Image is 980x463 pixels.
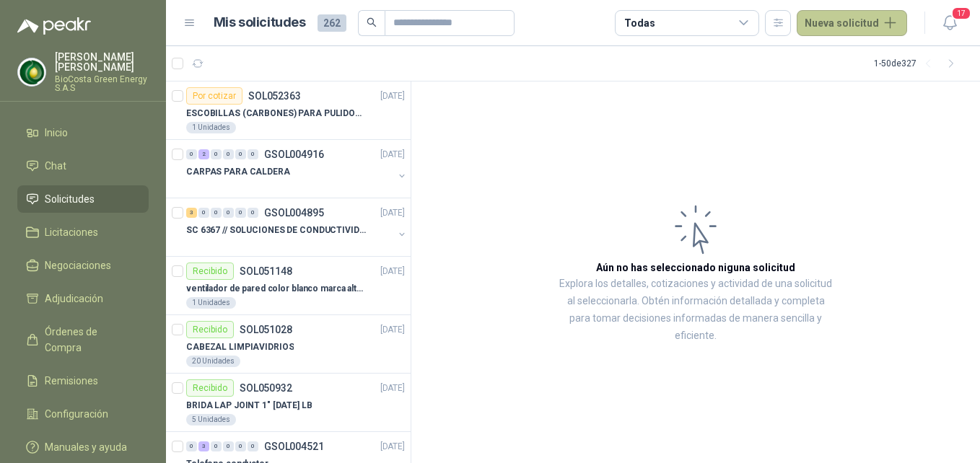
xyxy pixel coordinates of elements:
[223,208,234,218] div: 0
[198,149,209,159] div: 2
[45,158,66,174] span: Chat
[367,17,377,27] span: search
[223,441,234,451] div: 0
[198,208,209,218] div: 0
[45,257,111,273] span: Negociaciones
[186,87,242,105] div: Por cotizar
[55,52,149,72] p: [PERSON_NAME] [PERSON_NAME]
[17,285,149,312] a: Adjudicación
[45,373,98,389] span: Remisiones
[186,414,236,425] div: 5 Unidades
[186,379,234,397] div: Recibido
[45,191,95,207] span: Solicitudes
[186,204,408,250] a: 3 0 0 0 0 0 GSOL004895[DATE] SC 6367 // SOLUCIONES DE CONDUCTIVIDAD
[55,75,149,92] p: BioCosta Green Energy S.A.S
[198,441,209,451] div: 3
[17,185,149,213] a: Solicitudes
[18,58,45,86] img: Company Logo
[951,6,971,20] span: 17
[17,152,149,180] a: Chat
[797,10,907,36] button: Nueva solicitud
[240,325,292,335] p: SOL051028
[223,149,234,159] div: 0
[17,252,149,279] a: Negociaciones
[240,266,292,276] p: SOL051148
[235,208,246,218] div: 0
[624,15,655,31] div: Todas
[166,81,411,140] a: Por cotizarSOL052363[DATE] ESCOBILLAS (CARBONES) PARA PULIDORA DEWALT1 Unidades
[166,315,411,374] a: RecibidoSOL051028[DATE] CABEZAL LIMPIAVIDRIOS20 Unidades
[264,149,324,159] p: GSOL004916
[186,122,236,133] div: 1 Unidades
[186,263,234,280] div: Recibido
[380,440,405,454] p: [DATE]
[17,318,149,361] a: Órdenes de Compra
[248,91,301,101] p: SOL052363
[186,340,294,354] p: CABEZAL LIMPIAVIDRIOS
[166,374,411,432] a: RecibidoSOL050932[DATE] BRIDA LAP JOINT 1" [DATE] LB5 Unidades
[186,208,197,218] div: 3
[186,146,408,192] a: 0 2 0 0 0 0 GSOL004916[DATE] CARPAS PARA CALDERA
[380,265,405,278] p: [DATE]
[211,208,222,218] div: 0
[17,400,149,428] a: Configuración
[248,441,258,451] div: 0
[45,324,135,356] span: Órdenes de Compra
[380,323,405,337] p: [DATE]
[186,282,366,296] p: ventilador de pared color blanco marca alteza
[186,165,290,179] p: CARPAS PARA CALDERA
[45,291,103,307] span: Adjudicación
[264,208,324,218] p: GSOL004895
[248,208,258,218] div: 0
[186,321,234,338] div: Recibido
[45,125,68,141] span: Inicio
[186,149,197,159] div: 0
[264,441,324,451] p: GSOL004521
[186,107,366,120] p: ESCOBILLAS (CARBONES) PARA PULIDORA DEWALT
[166,257,411,315] a: RecibidoSOL051148[DATE] ventilador de pared color blanco marca alteza1 Unidades
[380,148,405,162] p: [DATE]
[186,399,312,413] p: BRIDA LAP JOINT 1" [DATE] LB
[17,17,91,35] img: Logo peakr
[214,12,306,33] h1: Mis solicitudes
[186,224,366,237] p: SC 6367 // SOLUCIONES DE CONDUCTIVIDAD
[240,383,292,393] p: SOL050932
[45,439,127,455] span: Manuales y ayuda
[186,297,236,309] div: 1 Unidades
[186,356,240,367] div: 20 Unidades
[235,149,246,159] div: 0
[318,14,346,32] span: 262
[186,441,197,451] div: 0
[235,441,246,451] div: 0
[17,367,149,394] a: Remisiones
[211,149,222,159] div: 0
[17,119,149,146] a: Inicio
[17,219,149,246] a: Licitaciones
[596,260,795,275] h3: Aún no has seleccionado niguna solicitud
[248,149,258,159] div: 0
[380,206,405,220] p: [DATE]
[937,10,963,36] button: 17
[556,275,836,345] p: Explora los detalles, cotizaciones y actividad de una solicitud al seleccionarla. Obtén informaci...
[380,89,405,103] p: [DATE]
[211,441,222,451] div: 0
[45,406,108,422] span: Configuración
[45,224,98,240] span: Licitaciones
[874,52,963,75] div: 1 - 50 de 327
[17,433,149,461] a: Manuales y ayuda
[380,382,405,395] p: [DATE]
